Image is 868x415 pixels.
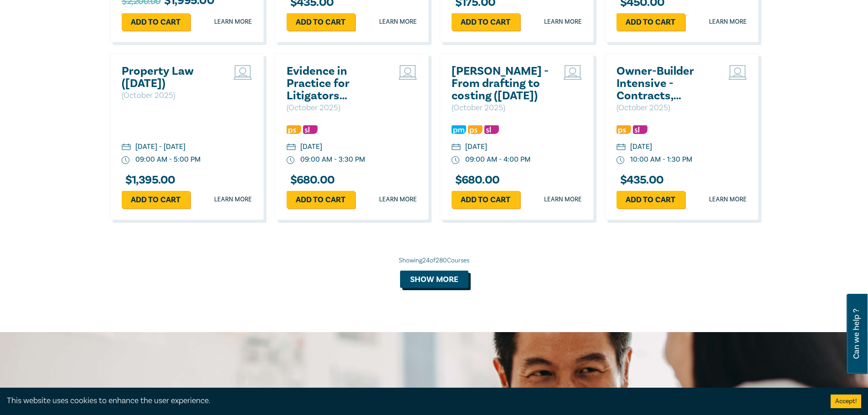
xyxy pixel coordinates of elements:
img: Substantive Law [633,125,647,134]
div: [DATE] - [DATE] [135,142,185,152]
a: Learn more [379,17,417,26]
img: Professional Skills [616,125,631,134]
img: calendar [122,143,131,152]
img: Professional Skills [287,125,301,134]
a: [PERSON_NAME] - From drafting to costing ([DATE]) [452,65,550,102]
img: Live Stream [564,65,582,80]
a: Add to cart [616,191,685,208]
img: Substantive Law [303,125,318,134]
p: ( October 2025 ) [287,102,385,114]
img: watch [122,156,130,164]
img: Substantive Law [484,125,499,134]
div: 09:00 AM - 3:30 PM [300,154,365,165]
p: ( October 2025 ) [452,102,550,114]
img: Live Stream [234,65,252,80]
div: [DATE] [300,142,322,152]
div: 09:00 AM - 4:00 PM [465,154,530,165]
div: [DATE] [465,142,487,152]
p: ( October 2025 ) [122,90,220,102]
a: Add to cart [452,191,520,208]
h3: $ 680.00 [452,174,500,186]
div: This website uses cookies to enhance the user experience. [7,395,817,407]
img: Professional Skills [468,125,483,134]
div: Showing 24 of 280 Courses [110,256,759,265]
a: Owner-Builder Intensive - Contracts, Claims, and Compliance [616,65,714,102]
a: Add to cart [122,13,190,31]
div: 09:00 AM - 5:00 PM [135,154,200,165]
button: Accept cookies [831,395,861,408]
a: Learn more [709,195,747,204]
a: Learn more [214,17,252,26]
a: Learn more [214,195,252,204]
button: Show more [400,271,468,288]
img: watch [616,156,625,164]
a: Learn more [379,195,417,204]
img: Practice Management & Business Skills [452,125,466,134]
img: watch [287,156,295,164]
a: Property Law ([DATE]) [122,65,220,90]
div: 10:00 AM - 1:30 PM [630,154,692,165]
img: Live Stream [729,65,747,80]
a: Learn more [544,195,582,204]
a: Learn more [544,17,582,26]
a: Evidence in Practice for Litigators ([DATE]) [287,65,385,102]
img: calendar [452,143,461,152]
p: ( October 2025 ) [616,102,714,114]
img: watch [452,156,460,164]
span: Can we help ? [852,299,861,369]
a: Add to cart [122,191,190,208]
a: Learn more [709,17,747,26]
img: calendar [616,143,626,152]
img: Live Stream [399,65,417,80]
a: Add to cart [287,191,355,208]
img: calendar [287,143,296,152]
a: Add to cart [287,13,355,31]
h3: $ 435.00 [616,174,664,186]
a: Add to cart [452,13,520,31]
h3: $ 680.00 [287,174,335,186]
a: Add to cart [616,13,685,31]
h3: $ 1,395.00 [122,174,175,186]
div: [DATE] [630,142,652,152]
